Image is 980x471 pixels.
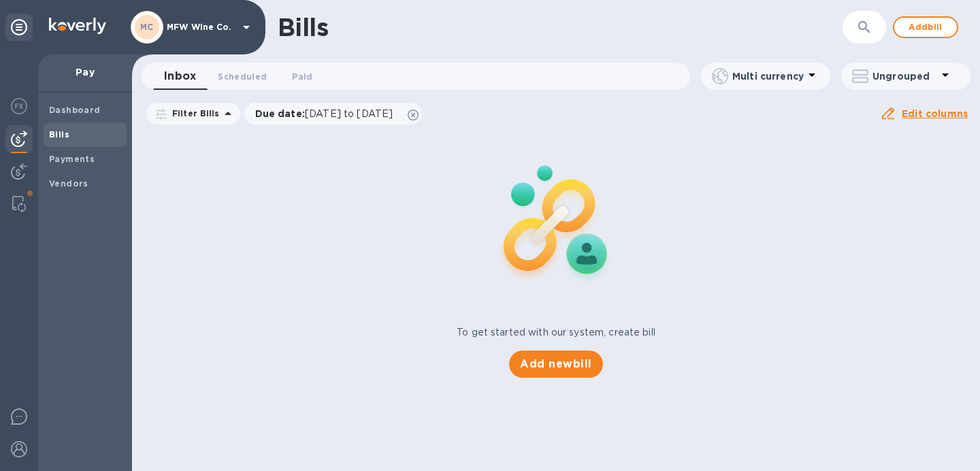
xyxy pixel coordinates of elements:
[292,69,312,84] span: Paid
[49,154,95,164] b: Payments
[902,108,968,119] u: Edit columns
[255,107,400,120] p: Due date :
[305,108,393,119] span: [DATE] to [DATE]
[49,65,121,79] p: Pay
[5,14,33,41] div: Unpin categories
[49,129,69,140] b: Bills
[11,98,27,114] img: Foreign exchange
[49,105,101,115] b: Dashboard
[509,351,602,378] button: Add newbill
[49,18,106,34] img: Logo
[167,108,220,119] p: Filter Bills
[520,356,591,372] span: Add new bill
[164,67,196,86] span: Inbox
[218,69,267,84] span: Scheduled
[167,22,235,32] p: MFW Wine Co.
[49,178,88,189] b: Vendors
[893,16,958,38] button: Addbill
[457,325,655,340] p: To get started with our system, create bill
[244,103,423,125] div: Due date:[DATE] to [DATE]
[278,13,328,42] h1: Bills
[905,19,946,35] span: Add bill
[732,69,804,83] p: Multi currency
[872,69,937,83] p: Ungrouped
[140,22,154,32] b: MC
